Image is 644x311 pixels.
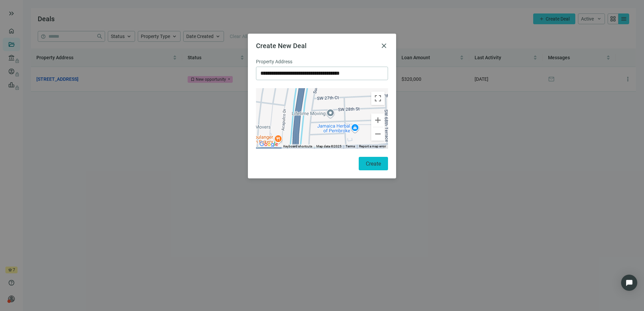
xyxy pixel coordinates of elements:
span: Property Address [256,58,292,65]
button: Zoom in [371,113,385,127]
div: Open Intercom Messenger [621,275,637,291]
a: Report a map error [359,144,386,148]
button: Keyboard shortcuts [283,144,312,149]
span: Map data ©2025 [316,144,342,148]
a: Open this area in Google Maps (opens a new window) [258,140,280,149]
button: close [380,42,388,50]
span: Create [366,161,381,167]
button: Zoom out [371,127,385,141]
button: Toggle fullscreen view [371,92,385,105]
span: Create New Deal [256,42,307,50]
img: Google [258,140,280,149]
a: Terms (opens in new tab) [346,144,355,148]
button: Create [359,157,388,170]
